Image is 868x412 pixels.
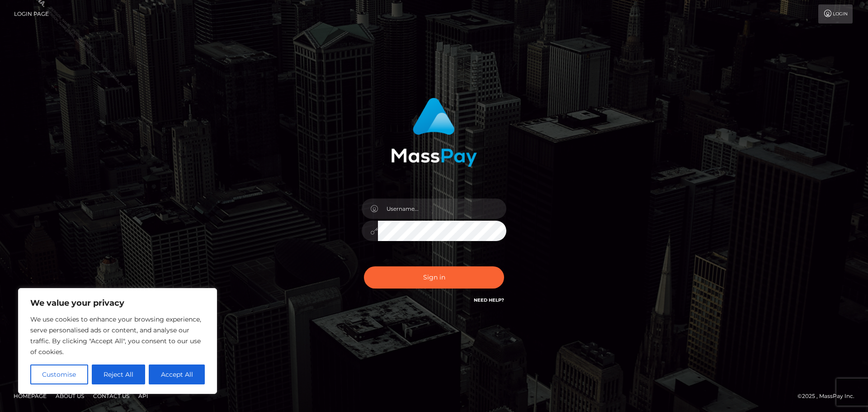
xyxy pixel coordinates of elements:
[14,5,49,24] a: Login Page
[30,314,205,357] p: We use cookies to enhance your browsing experience, serve personalised ads or content, and analys...
[30,365,88,384] button: Customise
[364,266,504,289] button: Sign in
[391,98,477,167] img: MassPay Login
[10,389,50,403] a: Homepage
[52,389,88,403] a: About Us
[18,288,217,394] div: We value your privacy
[378,199,506,219] input: Username...
[818,5,853,24] a: Login
[92,365,146,384] button: Reject All
[135,389,152,403] a: API
[90,389,133,403] a: Contact Us
[797,391,861,401] div: © 2025 , MassPay Inc.
[474,297,504,303] a: Need Help?
[30,298,205,308] p: We value your privacy
[149,365,205,384] button: Accept All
